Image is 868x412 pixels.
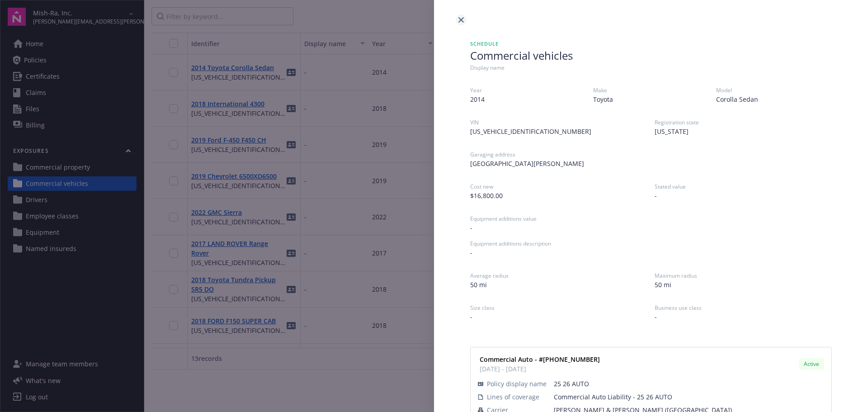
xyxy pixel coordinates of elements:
[470,191,647,200] span: $16,800.00
[470,159,832,168] span: [GEOGRAPHIC_DATA][PERSON_NAME]
[716,95,832,104] span: Corolla Sedan
[655,191,832,200] span: -
[554,392,824,402] span: Commercial Auto Liability - 25 26 AUTO
[480,355,600,364] strong: Commercial Auto - #[PHONE_NUMBER]
[470,240,832,248] span: Equipment additions description
[487,379,547,388] span: Policy display name
[470,40,832,47] span: Schedule
[470,248,832,257] span: -
[655,312,832,322] span: -
[470,64,832,72] span: Display name
[470,223,832,232] span: -
[470,215,832,223] span: Equipment additions value
[470,280,647,289] span: 50 mi
[480,364,600,374] span: [DATE] - [DATE]
[456,14,467,25] a: close
[470,95,586,104] span: 2014
[470,118,647,127] span: VIN
[593,95,709,104] span: Toyota
[470,86,586,95] span: Year
[655,183,832,191] span: Stated value
[470,127,647,136] span: [US_VEHICLE_IDENTIFICATION_NUMBER]
[470,312,647,322] span: -
[470,183,647,191] span: Cost new
[470,151,832,159] span: Garaging address
[470,272,647,280] span: Average radius
[655,280,832,289] span: 50 mi
[470,304,647,312] span: Size class
[487,392,539,402] span: Lines of coverage
[802,360,821,368] span: Active
[655,127,832,136] span: [US_STATE]
[470,47,832,64] span: Commercial vehicles
[655,304,832,312] span: Business use class
[655,272,832,280] span: Maximum radius
[593,86,709,95] span: Make
[716,86,832,95] span: Model
[655,118,832,127] span: Registration state
[554,379,824,388] span: 25 26 AUTO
